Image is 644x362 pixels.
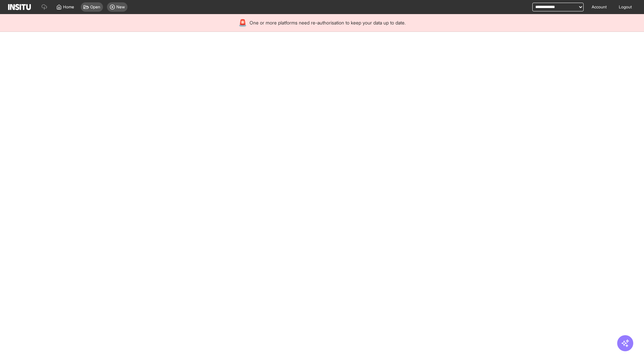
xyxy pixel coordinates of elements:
[90,4,100,10] span: Open
[238,18,247,27] div: 🚨
[116,4,125,10] span: New
[8,4,31,10] img: Logo
[250,19,406,26] span: One or more platforms need re-authorisation to keep your data up to date.
[63,4,74,10] span: Home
